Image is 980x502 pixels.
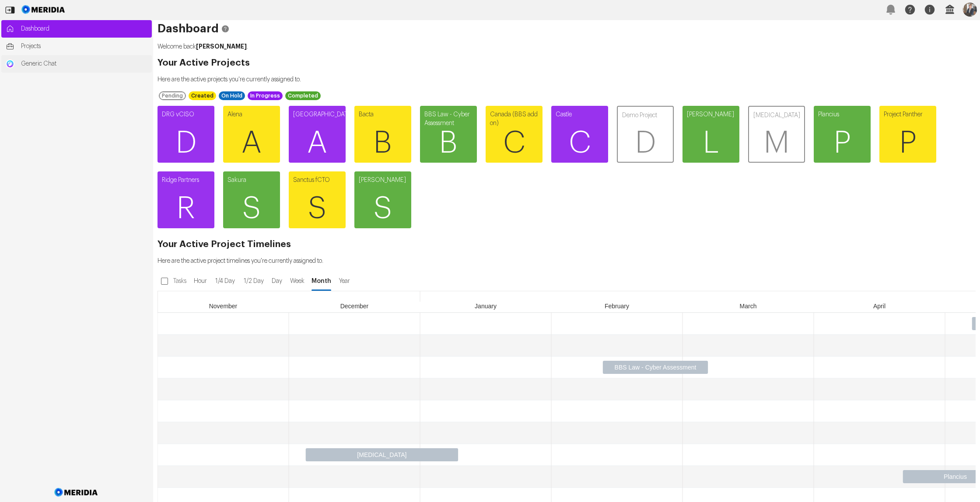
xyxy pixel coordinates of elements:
span: Week [288,277,306,286]
span: P [814,117,871,169]
a: [PERSON_NAME]S [354,171,411,228]
a: [GEOGRAPHIC_DATA]A [289,106,346,163]
h2: Your Active Project Timelines [157,240,976,249]
strong: [PERSON_NAME] [196,43,247,49]
span: M [749,117,804,169]
a: SakuraS [223,171,280,228]
a: [MEDICAL_DATA]M [748,106,805,163]
span: R [157,182,214,235]
div: Completed [285,91,321,100]
div: On Hold [219,91,245,100]
div: In Progress [248,91,283,100]
span: L [682,117,739,169]
span: A [289,117,346,169]
a: BactaB [354,106,411,163]
p: Welcome back . [157,42,976,51]
span: Dashboard [21,24,147,33]
h1: Dashboard [157,24,976,33]
img: Generic Chat [6,59,14,68]
p: Here are the active projects you're currently assigned to. [157,75,976,84]
span: B [420,117,477,169]
span: Day [270,277,283,286]
span: Year [336,277,352,286]
a: AlenaA [223,106,280,163]
a: Demo ProjectD [617,106,674,163]
span: Hour [192,277,209,286]
span: D [157,117,214,169]
span: C [486,117,542,169]
a: Sanctus fCTOS [289,171,346,228]
p: Here are the active project timelines you're currently assigned to. [157,257,976,265]
a: Projects [1,38,152,55]
a: Generic ChatGeneric Chat [1,55,152,73]
span: Projects [21,42,147,51]
h2: Your Active Projects [157,59,976,67]
span: C [551,117,608,169]
a: PlanciusP [814,106,871,163]
div: Created [189,91,216,100]
a: Canada (BBS add on)C [486,106,542,163]
span: Generic Chat [21,59,147,68]
a: DRG vCISOD [157,106,214,163]
span: S [354,182,411,235]
a: CastleC [551,106,608,163]
span: D [618,117,673,169]
span: Month [311,277,332,286]
div: Pending [159,91,186,100]
a: Ridge PartnersR [157,171,214,228]
a: [PERSON_NAME]L [682,106,739,163]
span: B [354,117,411,169]
span: S [223,182,280,235]
span: 1/4 Day [213,277,237,286]
img: Meridia Logo [53,483,100,502]
a: BBS Law - Cyber AssessmentB [420,106,477,163]
span: S [289,182,346,235]
a: Project PantherP [879,106,936,163]
a: Dashboard [1,20,152,38]
span: P [879,117,936,169]
label: Tasks [171,273,190,289]
img: Profile Icon [963,3,977,17]
span: A [223,117,280,169]
span: 1/2 Day [241,277,266,286]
